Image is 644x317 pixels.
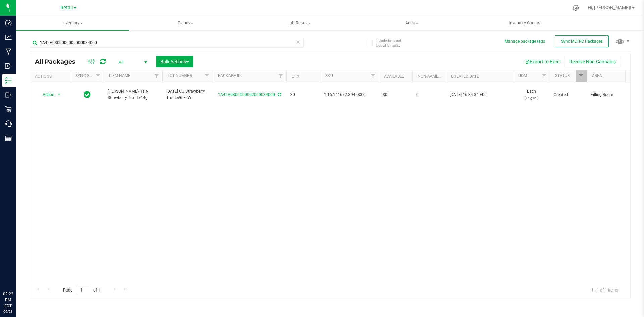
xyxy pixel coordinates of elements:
a: Item Name [109,73,130,78]
inline-svg: Inventory [5,77,12,84]
span: 1 - 1 of 1 items [586,285,624,295]
inline-svg: Analytics [5,34,12,41]
span: Sync METRC Packages [561,39,603,44]
a: Filter [93,70,104,82]
a: Lot Number [168,73,192,78]
span: [DATE] 16:34:34 EDT [450,92,487,98]
a: Audit [355,16,468,30]
span: Page of 1 [57,285,106,295]
a: SKU [325,73,333,78]
p: 02:22 PM EDT [3,291,13,309]
span: Action [37,90,55,99]
button: Sync METRC Packages [555,35,609,47]
span: Bulk Actions [160,59,189,64]
a: Package ID [218,73,241,78]
span: [PERSON_NAME]-Half-Strawberry Truffle-14g [108,88,158,101]
a: Area [592,73,602,78]
a: Inventory [16,16,129,30]
a: Filter [576,70,587,82]
span: 0 [416,92,442,98]
span: 30 [383,92,408,98]
div: Actions [35,74,67,79]
button: Bulk Actions [156,56,193,67]
p: (14 g ea.) [517,95,546,101]
div: Manage settings [572,5,580,11]
inline-svg: Retail [5,106,12,113]
a: Filter [368,70,379,82]
span: Each [517,88,546,101]
inline-svg: Call Center [5,120,12,127]
a: Created Date [451,74,479,79]
p: 09/28 [3,309,13,314]
inline-svg: Manufacturing [5,48,12,55]
a: Filter [539,70,550,82]
a: 1A42A0300000002000034000 [218,92,275,97]
inline-svg: Dashboard [5,19,12,26]
a: Status [555,73,570,78]
span: Include items not tagged for facility [376,38,409,48]
span: Inventory Counts [500,20,549,26]
span: Filling Room [591,92,633,98]
inline-svg: Reports [5,135,12,142]
button: Receive Non-Cannabis [565,56,620,67]
a: Filter [151,70,162,82]
a: Filter [275,70,286,82]
span: Retail [60,5,73,11]
inline-svg: Inbound [5,63,12,69]
input: 1 [77,285,89,295]
span: Inventory [16,20,129,26]
span: Created [554,92,583,98]
span: 1.16.141672.394583.0 [324,92,375,98]
span: Hi, [PERSON_NAME]! [588,5,631,10]
span: Audit [356,20,468,26]
span: In Sync [84,90,91,99]
button: Export to Excel [520,56,565,67]
span: All Packages [35,58,82,65]
span: [DATE] CU Strawberry Truffle#6 FLW [166,88,209,101]
span: Sync from Compliance System [277,92,281,97]
input: Search Package ID, Item Name, SKU, Lot or Part Number... [30,38,304,48]
a: Lab Results [242,16,355,30]
a: Inventory Counts [468,16,581,30]
a: UOM [518,73,527,78]
span: Plants [129,20,242,26]
a: Available [384,74,404,79]
iframe: Resource center [7,263,27,283]
a: Qty [292,74,299,79]
span: select [55,90,63,99]
span: Clear [296,38,300,46]
a: Non-Available [418,74,447,79]
a: Filter [202,70,213,82]
button: Manage package tags [505,39,545,44]
span: 30 [290,92,316,98]
a: Sync Status [75,73,101,78]
a: Plants [129,16,242,30]
inline-svg: Outbound [5,92,12,98]
span: Lab Results [278,20,319,26]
